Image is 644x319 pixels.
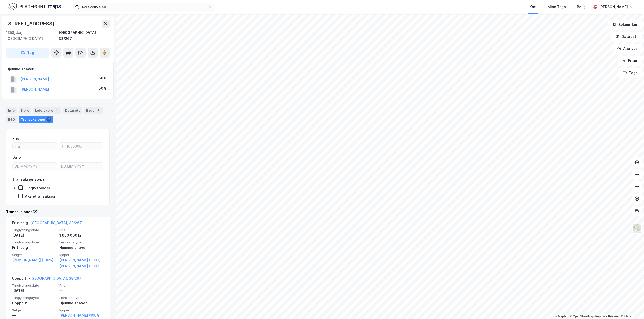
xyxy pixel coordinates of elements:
span: Kjøper [59,253,104,257]
div: 50% [99,75,106,81]
div: Info [6,107,17,114]
div: Fritt salg [12,245,56,251]
button: Analyse [613,44,642,54]
div: Eiere [19,107,31,114]
input: Fra [13,143,57,150]
span: Tinglysningsdato [12,228,56,232]
div: Hjemmelshaver [59,300,104,306]
div: Uoppgitt [12,300,56,306]
a: [PERSON_NAME] (100%) [12,257,56,263]
div: 1 [54,108,59,113]
a: [PERSON_NAME] (50%) [59,263,104,269]
img: Z [632,224,642,233]
input: Til 1650000 [59,143,103,150]
div: Kart [530,4,537,10]
a: OpenStreetMap [570,315,594,318]
span: Pris [59,228,104,232]
div: 50% [99,85,106,91]
button: Tag [6,48,49,58]
a: [GEOGRAPHIC_DATA], 38/267 [30,221,82,225]
div: [GEOGRAPHIC_DATA], 38/267 [59,30,110,42]
img: logo.f888ab2527a4732fd821a326f86c7f29.svg [8,2,61,11]
div: Leietakere [33,107,61,114]
span: Eierskapstype [59,296,104,300]
div: Uoppgitt - [12,275,82,283]
div: Dato [12,154,21,160]
div: [STREET_ADDRESS] [6,20,55,28]
a: [PERSON_NAME] (100%) [59,312,104,318]
a: [GEOGRAPHIC_DATA], 38/267 [30,276,82,280]
div: 1 650 000 kr [59,232,104,238]
span: Selger [12,308,56,312]
button: Filter [618,56,642,66]
span: Tinglysningstype [12,240,56,244]
input: DD.MM.YYYY [13,163,57,170]
button: Tags [619,68,642,78]
div: 1 [96,108,101,113]
input: Søk på adresse, matrikkel, gårdeiere, leietakere eller personer [79,3,208,11]
a: Improve this map [595,315,620,318]
iframe: Chat Widget [619,295,644,319]
span: Kjøper [59,308,104,312]
div: Tinglysninger [25,186,50,190]
div: Hjemmelshaver [59,245,104,251]
div: Transaksjoner [19,116,53,123]
span: Pris [59,283,104,288]
div: — [59,288,104,294]
button: Bokmerker [608,20,642,30]
button: Datasett [611,32,642,42]
div: Datasett [63,107,82,114]
a: Mapbox [555,315,569,318]
div: Aksjetransaksjon [25,194,56,199]
div: Mine Tags [548,4,566,10]
span: Selger [12,253,56,257]
div: 1358, Jar, [GEOGRAPHIC_DATA] [6,30,59,42]
div: Fritt salg - [12,220,82,228]
div: Hjemmelshaver [6,66,109,72]
div: ESG [6,116,17,123]
a: [PERSON_NAME] (50%), [59,257,104,263]
div: 2 [46,117,51,122]
div: Bolig [577,4,586,10]
div: Transaksjoner (2) [6,209,110,215]
div: [DATE] [12,232,56,238]
input: DD.MM.YYYY [59,163,103,170]
div: [DATE] [12,288,56,294]
div: Transaksjonstype [12,176,45,182]
div: [PERSON_NAME] [599,4,628,10]
div: — [12,312,56,318]
span: Eierskapstype [59,240,104,244]
div: Bygg [84,107,103,114]
span: Tinglysningstype [12,296,56,300]
span: Tinglysningsdato [12,283,56,288]
div: Pris [12,135,19,141]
